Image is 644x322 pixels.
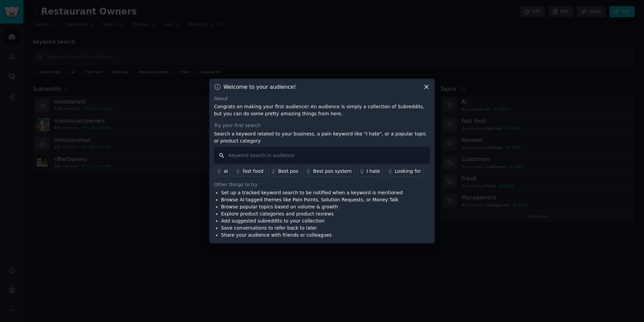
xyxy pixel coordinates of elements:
div: Other things to try [214,181,430,188]
div: Try your first search [214,122,430,129]
li: Share your audience with friends or colleagues [221,232,403,239]
div: Best pos system [313,168,352,175]
p: Search a keyword related to your business, a pain keyword like "I hate", or a popular topic or pr... [214,130,430,145]
li: Add suggested subreddits to your collection [221,217,403,225]
li: Browse popular topics based on volume & growth [221,203,403,210]
li: Save conversations to refer back to later [221,225,403,232]
div: fast food [243,168,263,175]
input: Keyword search in audience [214,147,430,164]
a: Best pos system [303,166,354,176]
a: I hate [357,166,383,176]
li: Browse AI-tagged themes like Pain Points, Solution Requests, or Money Talk [221,196,403,203]
a: Best pos [268,166,301,176]
a: fast food [233,166,266,176]
div: Looking for [395,168,421,175]
li: Explore product categories and product reviews [221,210,403,217]
div: ai [224,168,228,175]
a: Looking for [385,166,424,176]
div: I hate [367,168,380,175]
a: ai [214,166,230,176]
h3: Welcome to your audience! [223,83,296,90]
li: Set up a tracked keyword search to be notified when a keyword is mentioned [221,189,403,196]
div: Best pos [278,168,298,175]
p: Congrats on making your first audience! An audience is simply a collection of Subreddits, but you... [214,103,430,117]
div: About [214,95,430,102]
